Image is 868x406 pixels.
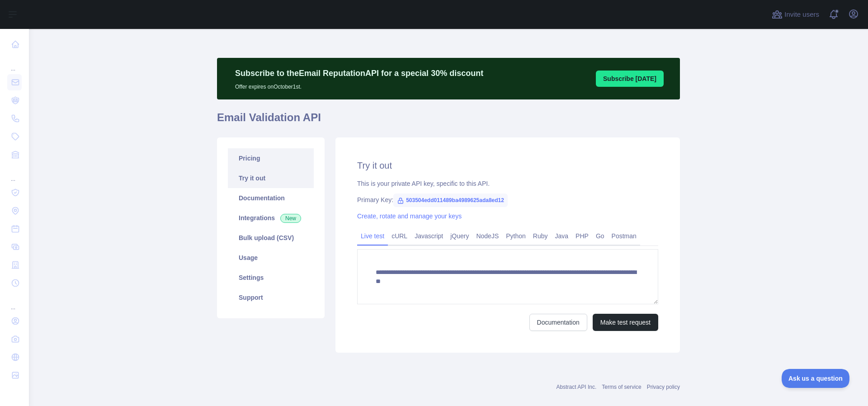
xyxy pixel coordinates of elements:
[228,288,314,307] a: Support
[529,229,552,243] a: Ruby
[357,159,658,172] h2: Try it out
[393,194,508,207] span: 503504edd011489ba4989625ada8ed12
[7,54,22,72] div: ...
[7,165,22,183] div: ...
[7,293,22,311] div: ...
[357,212,462,220] a: Create, rotate and manage your keys
[502,229,529,243] a: Python
[357,195,658,204] div: Primary Key:
[608,229,640,243] a: Postman
[280,214,301,223] span: New
[217,110,680,132] h1: Email Validation API
[357,179,658,188] div: This is your private API key, specific to this API.
[388,229,411,243] a: cURL
[593,314,658,331] button: Make test request
[782,369,850,388] iframe: Toggle Customer Support
[357,229,388,243] a: Live test
[784,9,819,20] span: Invite users
[557,384,597,390] a: Abstract API Inc.
[647,384,680,390] a: Privacy policy
[552,229,572,243] a: Java
[228,188,314,208] a: Documentation
[447,229,472,243] a: jQuery
[602,384,641,390] a: Terms of service
[770,7,821,22] button: Invite users
[228,228,314,248] a: Bulk upload (CSV)
[411,229,447,243] a: Javascript
[235,80,483,90] p: Offer expires on October 1st.
[472,229,502,243] a: NodeJS
[592,229,608,243] a: Go
[228,168,314,188] a: Try it out
[529,314,587,331] a: Documentation
[235,67,483,80] p: Subscribe to the Email Reputation API for a special 30 % discount
[596,71,664,87] button: Subscribe [DATE]
[228,208,314,228] a: Integrations New
[228,248,314,268] a: Usage
[228,148,314,168] a: Pricing
[572,229,592,243] a: PHP
[228,268,314,288] a: Settings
